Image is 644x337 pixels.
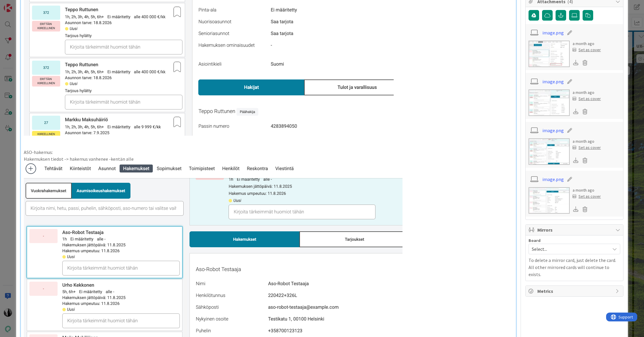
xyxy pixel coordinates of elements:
[529,238,541,243] span: Board
[532,245,607,253] span: Select...
[573,205,579,213] div: Download
[537,226,613,233] span: Mirrors
[573,89,601,96] div: a month ago
[542,29,564,36] a: image.png
[12,1,27,8] span: Support
[573,187,601,193] div: a month ago
[529,257,620,278] p: To delete a mirror card, just delete the card. All other mirrored cards will continue to exists.
[573,138,601,145] div: a month ago
[542,78,564,85] a: image.png
[542,176,564,183] a: image.png
[573,59,579,67] div: Download
[573,96,601,102] div: Set as cover
[573,41,601,47] div: a month ago
[573,193,601,200] div: Set as cover
[573,157,579,164] div: Download
[24,156,513,162] p: Hakemuksen tiedot -> hakemus vanhenee -kentän alle
[24,149,513,156] p: ASO-hakemus:
[573,47,601,53] div: Set as cover
[537,288,613,295] span: Metrics
[573,108,579,115] div: Download
[542,127,564,134] a: image.png
[573,145,601,151] div: Set as cover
